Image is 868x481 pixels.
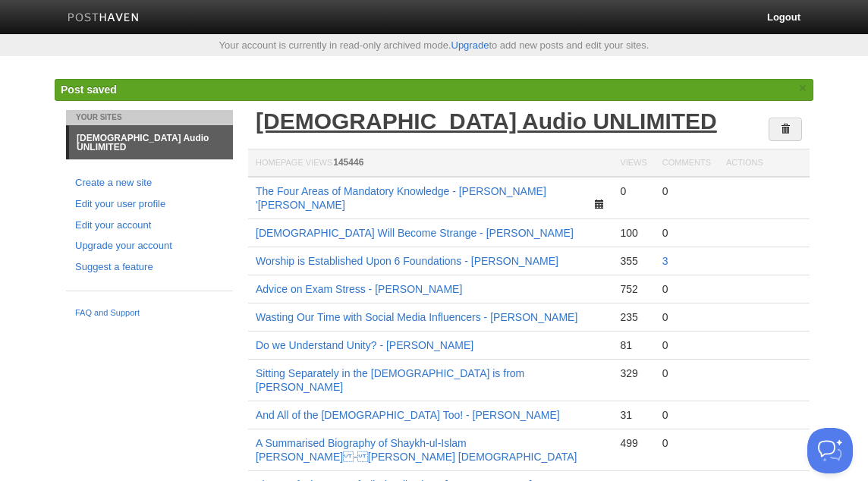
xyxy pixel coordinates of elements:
[256,339,473,351] a: Do we Understand Unity? - [PERSON_NAME]
[620,366,646,380] div: 329
[256,227,574,239] a: [DEMOGRAPHIC_DATA] Will Become Strange - [PERSON_NAME]
[55,40,813,50] div: Your account is currently in read-only archived mode. to add new posts and edit your sites.
[451,39,489,51] a: Upgrade
[75,218,224,234] a: Edit your account
[68,13,140,24] img: Posthaven-bar
[256,283,462,295] a: Advice on Exam Stress - [PERSON_NAME]
[620,310,646,324] div: 235
[75,259,224,275] a: Suggest a feature
[256,437,577,463] a: A Summarised Biography of Shaykh-ul-Islam [PERSON_NAME] - [PERSON_NAME] [DEMOGRAPHIC_DATA]
[75,307,224,320] a: FAQ and Support
[620,226,646,240] div: 100
[248,149,612,178] th: Homepage Views
[662,408,711,422] div: 0
[612,149,654,178] th: Views
[61,83,117,96] span: Post saved
[256,409,560,421] a: And All of the [DEMOGRAPHIC_DATA] Too! - [PERSON_NAME]
[620,184,646,198] div: 0
[662,226,711,240] div: 0
[333,157,363,168] span: 145446
[662,255,668,267] a: 3
[75,238,224,254] a: Upgrade your account
[719,149,810,178] th: Actions
[256,108,717,134] a: [DEMOGRAPHIC_DATA] Audio UNLIMITED
[662,184,711,198] div: 0
[66,110,233,125] li: Your Sites
[655,149,719,178] th: Comments
[662,282,711,296] div: 0
[256,367,524,393] a: Sitting Separately in the [DEMOGRAPHIC_DATA] is from [PERSON_NAME]
[662,338,711,352] div: 0
[620,338,646,352] div: 81
[256,311,577,323] a: Wasting Our Time with Social Media Influencers - [PERSON_NAME]
[256,255,558,267] a: Worship is Established Upon 6 Foundations - [PERSON_NAME]
[75,196,224,212] a: Edit your user profile
[796,79,810,98] a: ×
[807,428,853,473] iframe: Help Scout Beacon - Open
[662,436,711,450] div: 0
[662,366,711,380] div: 0
[620,408,646,422] div: 31
[620,436,646,450] div: 499
[69,126,233,159] a: [DEMOGRAPHIC_DATA] Audio UNLIMITED
[256,185,546,211] a: The Four Areas of Mandatory Knowledge - [PERSON_NAME] '[PERSON_NAME]
[620,282,646,296] div: 752
[620,254,646,268] div: 355
[75,175,224,191] a: Create a new site
[662,310,711,324] div: 0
